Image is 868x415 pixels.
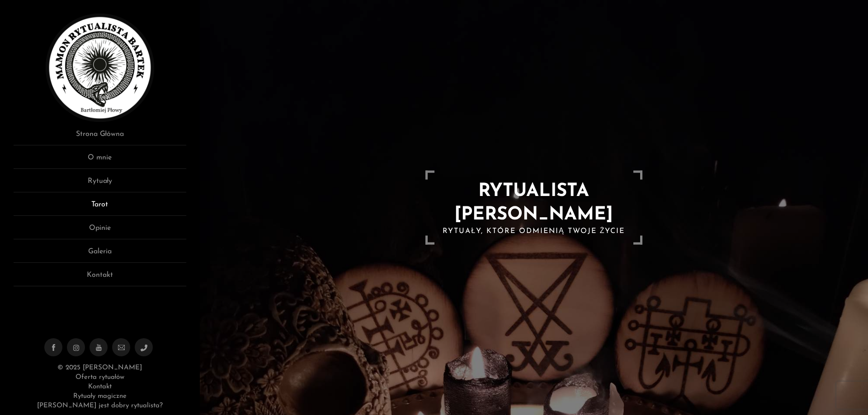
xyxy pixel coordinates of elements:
[88,383,112,390] a: Kontakt
[14,152,186,169] a: O mnie
[73,393,127,400] a: Rytuały magiczne
[14,176,186,192] a: Rytuały
[14,270,186,286] a: Kontakt
[14,246,186,263] a: Galeria
[434,179,633,226] h1: RYTUALISTA [PERSON_NAME]
[46,14,154,122] img: Rytualista Bartek
[14,129,186,145] a: Strona Główna
[14,199,186,216] a: Tarot
[434,226,633,236] h2: Rytuały, które odmienią Twoje życie
[75,374,124,381] a: Oferta rytuałów
[37,402,163,409] a: [PERSON_NAME] jest dobry rytualista?
[14,223,186,239] a: Opinie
